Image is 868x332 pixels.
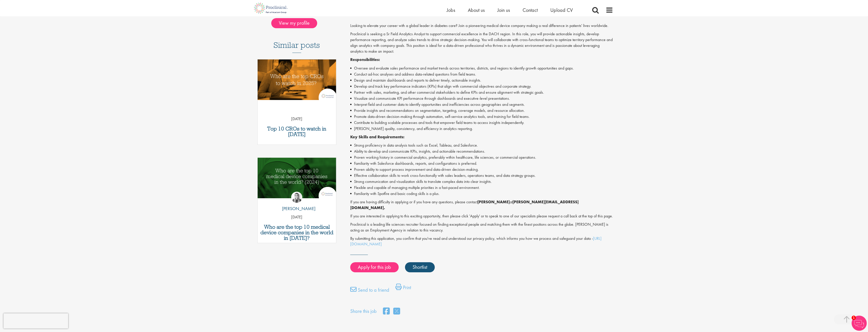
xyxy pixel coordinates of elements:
[350,23,613,29] p: Looking to elevate your career with a global leader in diabetes care? Join a pioneering medical d...
[4,313,68,328] iframe: reCAPTCHA
[350,71,613,77] li: Conduct ad-hoc analyses and address data-related questions from field teams.
[274,41,320,53] h3: Similar posts
[258,59,336,104] a: Link to a post
[350,167,613,173] li: Proven ability to support process improvement and data-driven decision-making.
[477,199,510,205] strong: [PERSON_NAME]
[350,126,613,132] li: [PERSON_NAME] quality, consistency, and efficiency in analytics reporting.
[278,192,315,214] a: Hannah Burke [PERSON_NAME]
[550,7,573,13] a: Upload CV
[260,224,334,241] a: Who are the top 10 medical device companies in the world in [DATE]?
[258,59,336,100] img: Top 10 CROs 2025 | Proclinical
[395,284,411,294] a: Print
[350,199,579,210] strong: [PERSON_NAME][EMAIL_ADDRESS][DOMAIN_NAME].
[497,7,510,13] a: Join us
[852,316,867,331] img: Chatbot
[350,108,613,114] li: Provide insights and recommendations on segmentation, targeting, coverage models, and resource al...
[291,192,302,203] img: Hannah Burke
[350,31,613,54] p: Proclinical is seeking a Sr Field Analytics Analyst to support commercial excellence in the DACH ...
[260,126,334,137] a: Top 10 CROs to watch in [DATE]
[258,116,336,122] p: [DATE]
[258,158,336,202] a: Link to a post
[350,102,613,108] li: Interpret field and customer data to identify opportunities and inefficiencies across geographies...
[350,134,404,140] strong: Key Skills and Requirements:
[271,19,322,26] a: View my profile
[350,185,613,191] li: Flexible and capable of managing multiple priorities in a fast-paced environment.
[468,7,485,13] a: About us
[350,89,613,95] li: Partner with sales, marketing, and other commercial stakeholders to define KPIs and ensure alignm...
[350,199,613,211] p: If you are having difficulty in applying or if you have any questions, please contact at
[278,205,315,212] p: [PERSON_NAME]
[350,222,613,233] p: Proclinical is a leading life sciences recruiter focused on finding exceptional people and matchi...
[523,7,538,13] a: Contact
[350,236,613,247] p: By submitting this application, you confirm that you've read and understood our privacy policy, w...
[350,83,613,89] li: Develop and track key performance indicators (KPIs) that align with commercial objectives and cor...
[350,160,613,167] li: Familiarity with Salesforce dashboards, reports, and configurations is preferred.
[350,262,399,272] a: Apply for this job
[350,191,613,197] li: Familiarity with Spotfire and basic coding skills is a plus.
[350,57,380,62] strong: Responsibilities:
[350,120,613,126] li: Contribute to building scalable processes and tools that empower field teams to access insights i...
[350,154,613,160] li: Proven working history in commercial analytics, preferably within healthcare, life sciences, or c...
[350,173,613,179] li: Effective collaboration skills to work cross-functionally with sales leaders, operations teams, a...
[447,7,455,13] a: Jobs
[350,77,613,83] li: Design and maintain dashboards and reports to deliver timely, actionable insights.
[350,65,613,71] li: Oversee and evaluate sales performance and market trends across territories, districts, and regio...
[350,213,613,219] p: If you are interested in applying to this exciting opportunity, then please click 'Apply' or to s...
[350,308,377,315] label: Share this job
[852,316,856,320] span: 1
[350,95,613,102] li: Visualize and communicate KPI performance through dashboards and executive-level presentations.
[258,158,336,198] img: Top 10 Medical Device Companies 2024
[258,214,336,220] p: [DATE]
[350,286,389,296] a: Send to a friend
[393,306,400,317] a: share on twitter
[350,142,613,148] li: Strong proficiency in data analysis tools such as Excel, Tableau, and Salesforce.
[405,262,435,272] a: Shortlist
[383,306,390,317] a: share on facebook
[271,18,317,28] span: View my profile
[350,148,613,154] li: Ability to develop and communicate KPIs, insights, and actionable recommendations.
[350,179,613,185] li: Strong communication and visualization skills to translate complex data into clear insights.
[350,114,613,120] li: Promote data-driven decision-making through automation, self-service analytics tools, and trainin...
[350,23,613,247] div: Job description
[350,236,602,247] a: [URL][DOMAIN_NAME]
